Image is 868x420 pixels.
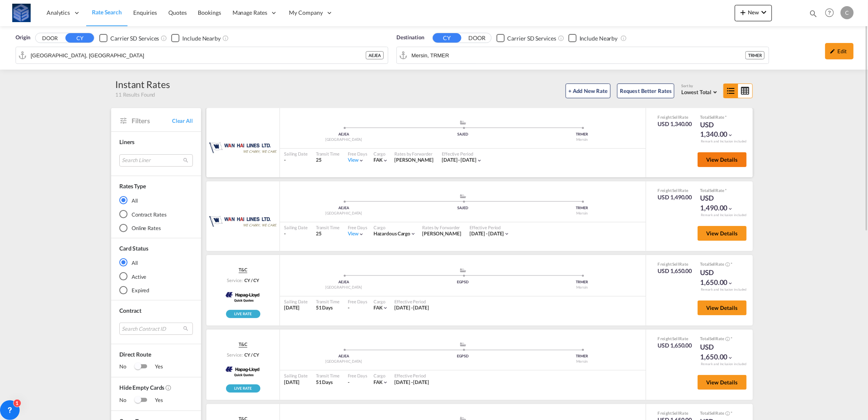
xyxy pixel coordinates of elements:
[110,34,159,43] div: Carrier SD Services
[284,285,403,290] div: [GEOGRAPHIC_DATA]
[658,120,692,128] div: USD 1,340.00
[442,157,477,164] div: 01 Aug 2025 - 31 Aug 2025
[394,298,429,305] div: Effective Period
[522,137,642,142] div: Mersin
[672,411,679,415] span: Sell
[658,114,692,120] div: Freight Rate
[133,9,157,16] span: Enquiries
[738,9,769,16] span: New
[284,230,308,237] div: -
[700,342,741,362] div: USD 1,650.00
[16,34,30,42] span: Origin
[239,341,247,348] span: T&C
[458,194,468,198] md-icon: assets/icons/custom/ship-fill.svg
[672,336,679,341] span: Sell
[374,224,416,230] div: Cargo
[284,205,403,211] div: AEJEA
[182,34,221,43] div: Include Nearby
[119,307,141,314] span: Contract
[841,6,854,19] div: C
[809,9,818,21] div: icon-magnify
[348,157,365,164] div: Viewicon-chevron-down
[233,9,267,17] span: Manage Rates
[284,211,403,216] div: [GEOGRAPHIC_DATA]
[119,182,146,190] div: Rates Type
[566,84,611,98] button: + Add New Rate
[403,280,523,285] div: EGPSD
[700,261,741,268] div: Total Rate
[208,215,277,228] img: Wan Hai
[682,84,719,89] div: Sort by
[728,355,734,361] md-icon: icon-chevron-down
[709,336,716,341] span: Sell
[470,224,510,230] div: Effective Period
[823,6,841,20] div: Help
[224,360,262,380] img: Hapag-Lloyd Spot
[724,188,727,193] span: Subject to Remarks
[92,9,122,16] span: Rate Search
[119,396,134,404] span: No
[698,300,747,315] button: View Details
[658,193,692,201] div: USD 1,490.00
[470,230,504,237] div: 01 Aug 2025 - 31 Aug 2025
[119,224,193,232] md-radio-button: Online Rates
[706,305,738,311] span: View Details
[403,132,523,137] div: SAJED
[698,375,747,390] button: View Details
[383,379,388,385] md-icon: icon-chevron-down
[730,262,732,266] span: Subject to Remarks
[348,379,349,386] div: -
[698,226,747,241] button: View Details
[316,224,340,230] div: Transit Time
[394,379,429,386] div: 21 Aug 2025 - 31 Aug 2025
[208,142,277,154] img: Wan Hai
[348,230,365,237] div: Viewicon-chevron-down
[119,384,193,396] span: Hide Empty Cards
[226,384,260,393] div: Rollable available
[284,280,403,285] div: AEJEA
[36,34,64,43] button: DOOR
[809,9,818,18] md-icon: icon-magnify
[830,48,836,54] md-icon: icon-pencil
[394,157,434,164] div: Savino Del Bene
[709,411,716,415] span: Sell
[698,152,747,167] button: View Details
[433,33,461,43] button: CY
[672,262,679,266] span: Sell
[226,384,260,393] img: rpa-live-rate.png
[47,9,70,17] span: Analytics
[700,187,741,193] div: Total Rate
[658,261,692,267] div: Freight Rate
[284,298,308,305] div: Sailing Date
[348,305,349,312] div: -
[403,205,523,211] div: SAJED
[700,120,741,140] div: USD 1,340.00
[348,151,367,157] div: Free Days
[730,411,732,415] span: Subject to Remarks
[709,262,716,266] span: Sell
[132,116,172,125] span: Filters
[226,310,260,318] img: rpa-live-rate.png
[115,91,155,98] span: 11 Results Found
[825,43,854,59] div: icon-pencilEdit
[709,188,716,193] span: Sell
[738,7,748,17] md-icon: icon-plus 400-fg
[198,9,221,16] span: Bookings
[348,224,367,230] div: Free Days
[227,277,242,283] span: Service:
[12,4,31,22] img: fff785d0086311efa2d3e168b14c2f64.png
[709,115,716,120] span: Sell
[682,89,712,95] span: Lowest Total
[227,352,242,358] span: Service:
[728,206,734,212] md-icon: icon-chevron-down
[504,231,510,237] md-icon: icon-chevron-down
[706,156,738,163] span: View Details
[522,359,642,364] div: Mersin
[242,352,259,358] div: CY / CY
[396,34,424,42] span: Destination
[394,373,429,379] div: Effective Period
[348,373,367,379] div: Free Days
[119,272,193,280] md-radio-button: Active
[497,34,556,42] md-checkbox: Checkbox No Ink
